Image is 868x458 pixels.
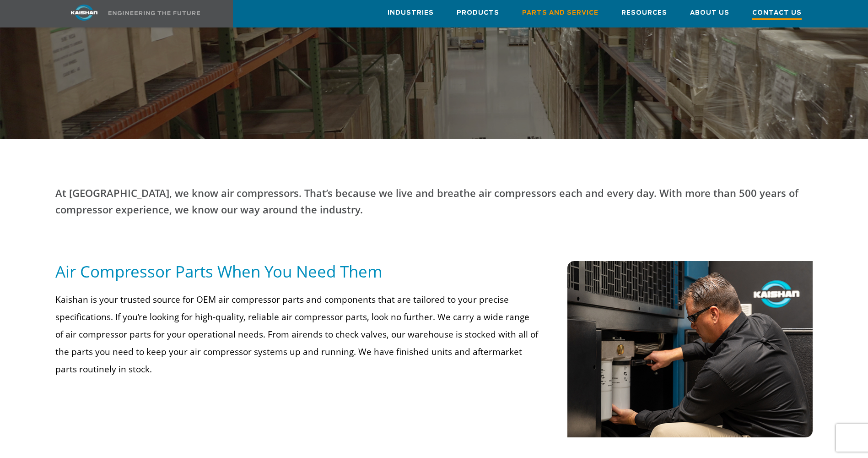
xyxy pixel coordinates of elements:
[567,261,813,437] img: kaishan employee
[752,8,802,20] span: Contact Us
[522,8,598,18] span: Parts and Service
[457,8,499,18] span: Products
[50,5,119,21] img: kaishan logo
[752,0,802,27] a: Contact Us
[621,8,667,18] span: Resources
[55,261,539,282] h5: Air Compressor Parts When You Need Them
[388,0,434,25] a: Industries
[522,0,598,25] a: Parts and Service
[388,8,434,18] span: Industries
[55,185,813,218] p: At [GEOGRAPHIC_DATA], we know air compressors. That’s because we live and breathe air compressors...
[55,291,539,378] p: Kaishan is your trusted source for OEM air compressor parts and components that are tailored to y...
[457,0,499,25] a: Products
[690,0,729,25] a: About Us
[108,11,200,15] img: Engineering the future
[621,0,667,25] a: Resources
[690,8,729,18] span: About Us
